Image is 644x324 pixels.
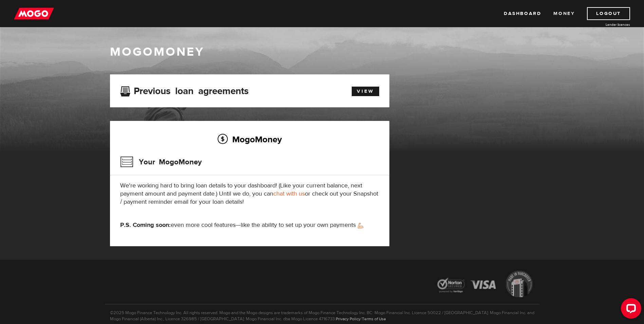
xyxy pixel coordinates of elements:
h2: MogoMoney [120,132,379,146]
a: Money [553,7,575,20]
a: Terms of Use [362,316,386,322]
p: even more cool features—like the ability to set up your own payments [120,221,379,229]
iframe: LiveChat chat widget [615,295,644,324]
p: We're working hard to bring loan details to your dashboard! (Like your current balance, next paym... [120,182,379,206]
img: legal-icons-92a2ffecb4d32d839781d1b4e4802d7b.png [431,266,539,304]
h3: Previous loan agreements [120,86,249,94]
img: mogo_logo-11ee424be714fa7cbb0f0f49df9e16ec.png [14,7,54,20]
a: Lender licences [579,22,630,27]
img: strong arm emoji [358,223,363,229]
a: Logout [587,7,630,20]
a: View [352,87,379,96]
a: Dashboard [504,7,541,20]
a: chat with us [273,190,305,198]
a: Privacy Policy [336,316,361,322]
p: ©2025 Mogo Finance Technology Inc. All rights reserved. Mogo and the Mogo designs are trademarks ... [105,304,539,322]
h1: MogoMoney [110,45,534,59]
strong: P.S. Coming soon: [120,221,171,229]
h3: Your MogoMoney [120,153,202,171]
